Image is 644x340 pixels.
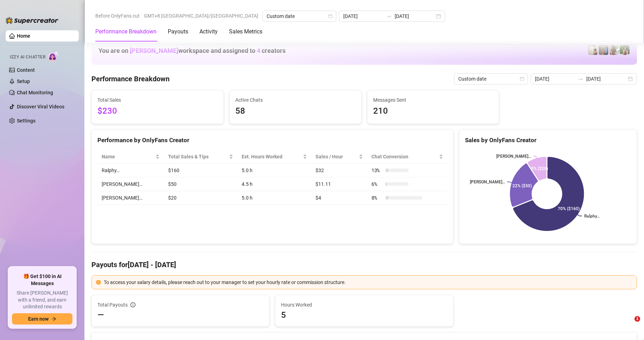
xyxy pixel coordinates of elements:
[95,27,157,36] div: Performance Breakdown
[371,194,383,202] span: 8 %
[17,78,30,84] a: Setup
[578,76,584,82] span: swap-right
[164,150,237,164] th: Total Sales & Tips
[281,309,447,321] span: 5
[578,76,584,82] span: to
[91,74,170,84] h4: Performance Breakdown
[367,150,447,164] th: Chat Conversion
[620,316,637,333] iframe: Intercom live chat
[395,12,435,20] input: End date
[130,302,135,307] span: info-circle
[51,316,56,321] span: arrow-right
[97,96,218,104] span: Total Sales
[620,45,630,55] img: Nathaniel
[229,27,262,36] div: Sales Metrics
[97,136,447,145] div: Performance by OnlyFans Creator
[12,290,72,310] span: Share [PERSON_NAME] with a friend, and earn unlimited rewards
[586,75,626,83] input: End date
[12,273,72,287] span: 🎁 Get $100 in AI Messages
[104,278,632,286] div: To access your salary details, please reach out to your manager to set your hourly rate or commis...
[371,153,438,160] span: Chat Conversion
[97,150,164,164] th: Name
[386,13,392,19] span: to
[17,33,30,39] a: Home
[371,180,383,188] span: 6 %
[164,177,237,191] td: $50
[311,150,367,164] th: Sales / Hour
[98,47,286,55] h1: You are on workspace and assigned to creators
[237,191,311,205] td: 5.0 h
[267,11,332,21] span: Custom date
[535,75,575,83] input: Start date
[584,214,600,219] text: Ralphy…
[97,301,128,309] span: Total Payouts
[386,13,392,19] span: swap-right
[470,180,505,184] text: [PERSON_NAME]…
[97,309,104,321] span: —
[130,47,178,54] span: [PERSON_NAME]
[371,166,383,174] span: 13 %
[311,191,367,205] td: $4
[237,177,311,191] td: 4.5 h
[373,96,493,104] span: Messages Sent
[168,27,188,36] div: Payouts
[28,316,49,322] span: Earn now
[311,164,367,177] td: $32
[17,104,64,109] a: Discover Viral Videos
[12,313,72,325] button: Earn nowarrow-right
[91,260,637,270] h4: Payouts for [DATE] - [DATE]
[144,11,258,21] span: GMT+8 [GEOGRAPHIC_DATA]/[GEOGRAPHIC_DATA]
[95,11,140,21] span: Before OnlyFans cut
[242,153,301,160] div: Est. Hours Worked
[97,191,164,205] td: [PERSON_NAME]…
[373,105,493,118] span: 210
[237,164,311,177] td: 5.0 h
[520,77,524,81] span: calendar
[257,47,260,54] span: 4
[315,153,357,160] span: Sales / Hour
[96,280,101,285] span: exclamation-circle
[328,14,332,18] span: calendar
[199,27,218,36] div: Activity
[17,90,53,95] a: Chat Monitoring
[465,136,631,145] div: Sales by OnlyFans Creator
[48,51,59,61] img: AI Chatter
[609,45,619,55] img: Nathaniel
[635,316,640,322] span: 1
[235,105,356,118] span: 58
[588,45,598,55] img: Ralphy
[168,153,228,160] span: Total Sales & Tips
[6,17,58,24] img: logo-BBDzfeDw.svg
[17,67,35,73] a: Content
[343,12,383,20] input: Start date
[235,96,356,104] span: Active Chats
[164,191,237,205] td: $20
[311,177,367,191] td: $11.11
[97,177,164,191] td: [PERSON_NAME]…
[599,45,608,55] img: Wayne
[17,118,36,124] a: Settings
[458,74,524,84] span: Custom date
[164,164,237,177] td: $160
[10,54,45,61] span: Izzy AI Chatter
[281,301,447,309] span: Hours Worked
[97,164,164,177] td: Ralphy…
[97,105,218,118] span: $230
[102,153,154,160] span: Name
[496,154,531,159] text: [PERSON_NAME]…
